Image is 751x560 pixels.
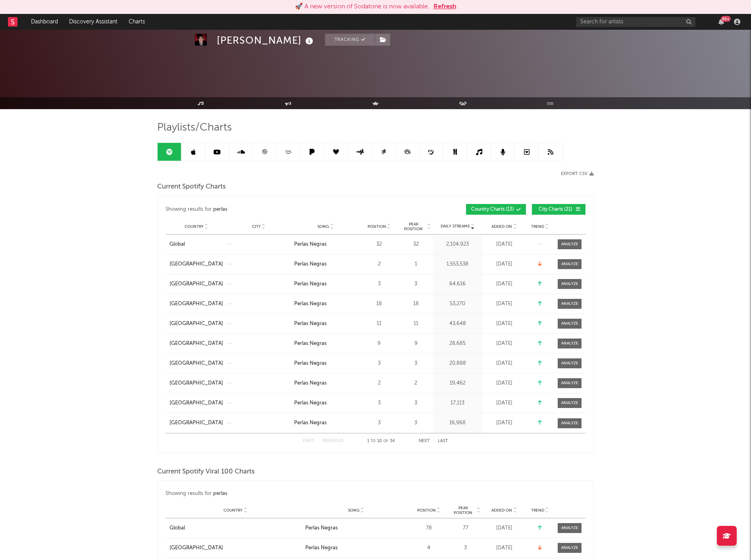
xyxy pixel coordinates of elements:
[359,437,403,446] div: 1 10 34
[435,241,480,248] div: 2,104,923
[435,340,480,348] div: 28,685
[411,524,447,532] div: 78
[169,280,223,288] div: [GEOGRAPHIC_DATA]
[169,340,223,348] div: [GEOGRAPHIC_DATA]
[484,300,524,308] div: [DATE]
[213,489,227,498] div: perlas
[217,34,315,47] div: [PERSON_NAME]
[325,34,375,46] button: Tracking
[361,399,397,407] div: 3
[294,399,327,407] div: Perlas Negras
[361,300,397,308] div: 18
[471,207,514,212] span: Country Charts ( 13 )
[294,399,357,407] a: Perlas Negras
[532,204,585,215] button: City Charts(21)
[169,300,223,308] a: [GEOGRAPHIC_DATA]
[169,379,223,387] div: [GEOGRAPHIC_DATA]
[361,419,397,427] div: 3
[435,300,480,308] div: 53,270
[435,280,480,288] div: 64,616
[491,224,512,229] span: Added On
[433,2,456,12] button: Refresh
[435,320,480,328] div: 43,648
[294,241,357,248] a: Perlas Negras
[484,260,524,268] div: [DATE]
[484,320,524,328] div: [DATE]
[361,280,397,288] div: 3
[401,260,431,268] div: 1
[318,224,329,229] span: Song
[576,17,695,27] input: Search for artists
[721,16,731,22] div: 99 +
[435,260,480,268] div: 1,553,538
[223,508,243,513] span: Country
[401,379,431,387] div: 2
[294,360,327,368] div: Perlas Negras
[157,123,232,133] span: Playlists/Charts
[294,320,327,328] div: Perlas Negras
[371,439,375,443] span: to
[401,419,431,427] div: 3
[361,260,397,268] div: 2
[169,544,223,552] div: [GEOGRAPHIC_DATA]
[451,544,480,552] div: 3
[169,241,223,248] a: Global
[441,223,470,229] span: Daily Streams
[484,241,524,248] div: [DATE]
[252,224,261,229] span: City
[294,379,327,387] div: Perlas Negras
[169,360,223,368] a: [GEOGRAPHIC_DATA]
[294,419,327,427] div: Perlas Negras
[401,241,431,248] div: 32
[295,2,429,12] div: 🚀 A new version of Sodatone is now available.
[294,360,357,368] a: Perlas Negras
[419,439,430,443] button: Next
[361,360,397,368] div: 3
[401,340,431,348] div: 9
[401,280,431,288] div: 3
[157,182,226,192] span: Current Spotify Charts
[169,399,223,407] a: [GEOGRAPHIC_DATA]
[294,300,327,308] div: Perlas Negras
[411,544,447,552] div: 4
[294,260,327,268] div: Perlas Negras
[451,506,476,515] span: Peak Position
[466,204,526,215] button: Country Charts(13)
[294,340,357,348] a: Perlas Negras
[166,204,375,215] div: Showing results for
[123,14,150,30] a: Charts
[484,379,524,387] div: [DATE]
[361,320,397,328] div: 11
[169,320,223,328] div: [GEOGRAPHIC_DATA]
[435,419,480,427] div: 16,968
[401,360,431,368] div: 3
[531,224,544,229] span: Trend
[305,524,338,532] div: Perlas Negras
[294,320,357,328] a: Perlas Negras
[401,399,431,407] div: 3
[348,508,360,513] span: Song
[303,439,314,443] button: First
[185,224,204,229] span: Country
[305,544,338,552] div: Perlas Negras
[451,524,480,532] div: 77
[169,260,223,268] a: [GEOGRAPHIC_DATA]
[484,360,524,368] div: [DATE]
[368,224,386,229] span: Position
[322,439,343,443] button: Previous
[166,489,375,498] div: Showing results for
[294,300,357,308] a: Perlas Negras
[561,171,594,176] button: Export CSV
[361,241,397,248] div: 32
[435,360,480,368] div: 20,888
[383,439,388,443] span: of
[294,419,357,427] a: Perlas Negras
[305,524,407,532] a: Perlas Negras
[491,508,512,513] span: Added On
[169,419,223,427] a: [GEOGRAPHIC_DATA]
[169,524,185,532] div: Global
